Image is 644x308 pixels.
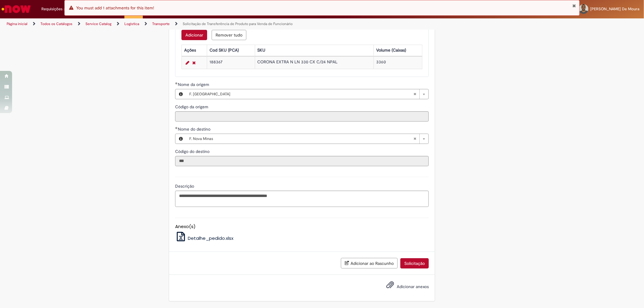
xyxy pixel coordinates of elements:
[181,30,207,40] button: Add a row for Detalhes do pedido
[191,59,197,66] a: Remover linha 1
[186,89,428,99] a: F. [GEOGRAPHIC_DATA]Limpar campo Nome da origem
[178,126,212,132] span: Necessários - Nome do destino
[175,127,178,129] span: Obrigatório Preenchido
[175,89,186,99] button: Nome da origem, Visualizar este registro F. Nova Rio
[255,45,374,56] th: SKU
[385,279,396,293] button: Adicionar anexos
[572,3,576,8] button: Fechar Notificação
[410,134,419,144] abbr: Limpar campo Nome do destino
[175,149,211,154] span: Somente leitura - Código do destino
[410,89,419,99] abbr: Limpar campo Nome da origem
[41,6,62,12] span: Requisições
[207,56,255,69] td: 188367
[152,21,170,26] a: Transporte
[175,104,210,110] span: Somente leitura - Código da origem
[184,59,191,66] a: Editar Linha 1
[182,45,207,56] th: Ações
[400,258,429,268] button: Solicitação
[175,191,429,207] textarea: Descrição
[124,21,139,26] a: Logistica
[374,45,422,56] th: Volume (Caixas)
[189,134,413,144] span: F. Nova Minas
[374,56,422,69] td: 3360
[186,134,428,144] a: F. Nova MinasLimpar campo Nome do destino
[207,45,255,56] th: Cod SKU (PCA)
[175,156,429,166] input: Código do destino
[85,21,111,26] a: Service Catalog
[183,21,293,26] a: Solicitação de Transferência de Produto para Venda de Funcionário
[7,21,27,26] a: Página inicial
[175,111,429,122] input: Código da origem
[1,3,32,15] img: ServiceNow
[178,82,210,87] span: Necessários - Nome da origem
[397,284,429,290] span: Adicionar anexos
[76,5,154,11] span: You must add 1 attachments for this item!
[175,183,195,189] span: Descrição
[175,235,233,241] a: Detalhe_pedido.xlsx
[40,21,72,26] a: Todos os Catálogos
[255,56,374,69] td: CORONA EXTRA N LN 330 CX C/24 NPAL
[5,18,425,30] ul: Trilhas de página
[212,30,246,40] button: Remove all rows for Detalhes do pedido
[175,82,178,84] span: Obrigatório Preenchido
[341,258,398,268] button: Adicionar ao Rascunho
[189,89,413,99] span: F. [GEOGRAPHIC_DATA]
[188,235,233,241] span: Detalhe_pedido.xlsx
[175,134,186,144] button: Nome do destino, Visualizar este registro F. Nova Minas
[64,7,69,12] span: 2
[175,224,429,229] h5: Anexo(s)
[590,6,639,11] span: [PERSON_NAME] De Moura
